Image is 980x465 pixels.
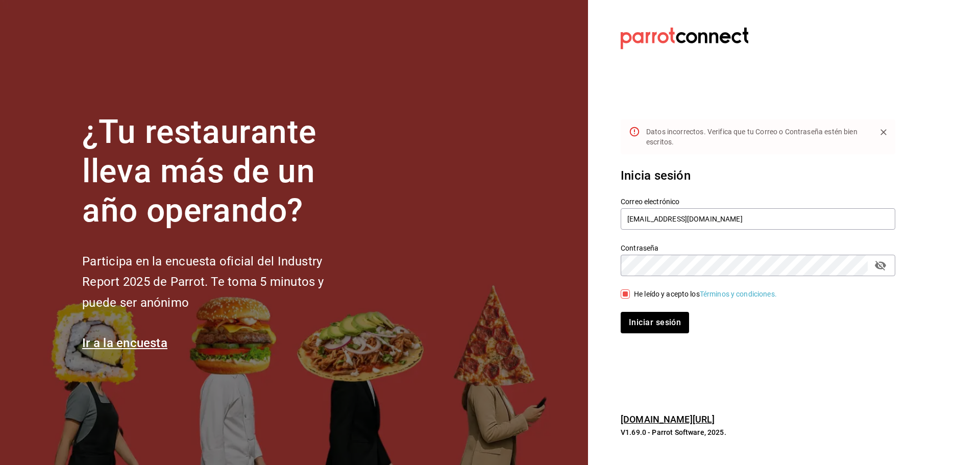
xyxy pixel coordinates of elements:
[621,208,895,230] input: Ingresa tu correo electrónico
[872,257,889,274] button: passwordField
[876,125,891,140] button: Close
[634,289,777,300] div: He leído y acepto los
[82,113,358,230] h1: ¿Tu restaurante lleva más de un año operando?
[621,312,689,333] button: Iniciar sesión
[621,166,895,185] h3: Inicia sesión
[700,290,777,298] a: Términos y condiciones.
[646,123,868,151] div: Datos incorrectos. Verifica que tu Correo o Contraseña estén bien escritos.
[621,427,895,437] p: V1.69.0 - Parrot Software, 2025.
[621,244,895,252] label: Contraseña
[621,414,715,425] a: [DOMAIN_NAME][URL]
[82,251,358,313] h2: Participa en la encuesta oficial del Industry Report 2025 de Parrot. Te toma 5 minutos y puede se...
[82,336,167,350] a: Ir a la encuesta
[621,198,895,205] label: Correo electrónico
